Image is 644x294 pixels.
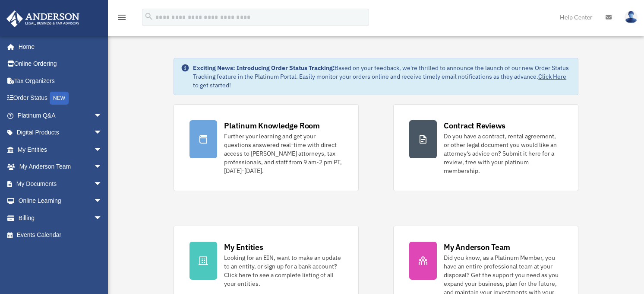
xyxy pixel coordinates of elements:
[224,120,320,131] div: Platinum Knowledge Room
[6,227,115,244] a: Events Calendar
[224,253,343,288] div: Looking for an EIN, want to make an update to an entity, or sign up for a bank account? Click her...
[94,175,111,193] span: arrow_drop_down
[94,158,111,176] span: arrow_drop_down
[193,73,566,89] a: Click Here to get started!
[444,132,562,175] div: Do you have a contract, rental agreement, or other legal document you would like an attorney's ad...
[94,141,111,159] span: arrow_drop_down
[94,192,111,210] span: arrow_drop_down
[6,141,115,158] a: My Entitiesarrow_drop_down
[6,124,115,141] a: Digital Productsarrow_drop_down
[6,55,115,73] a: Online Ordering
[6,107,115,124] a: Platinum Q&Aarrow_drop_down
[6,38,111,55] a: Home
[94,124,111,142] span: arrow_drop_down
[50,92,69,105] div: NEW
[4,10,82,27] img: Anderson Advisors Platinum Portal
[6,192,115,210] a: Online Learningarrow_drop_down
[117,15,127,22] a: menu
[6,209,115,227] a: Billingarrow_drop_down
[393,104,578,191] a: Contract Reviews Do you have a contract, rental agreement, or other legal document you would like...
[193,64,571,89] div: Based on your feedback, we're thrilled to announce the launch of our new Order Status Tracking fe...
[6,158,115,176] a: My Anderson Teamarrow_drop_down
[94,107,111,125] span: arrow_drop_down
[94,209,111,227] span: arrow_drop_down
[6,89,115,107] a: Order StatusNEW
[193,64,335,72] strong: Exciting News: Introducing Order Status Tracking!
[444,242,510,252] div: My Anderson Team
[6,72,115,89] a: Tax Organizers
[174,104,359,191] a: Platinum Knowledge Room Further your learning and get your questions answered real-time with dire...
[444,120,505,131] div: Contract Reviews
[117,12,127,22] i: menu
[625,11,638,23] img: User Pic
[224,132,343,175] div: Further your learning and get your questions answered real-time with direct access to [PERSON_NAM...
[144,12,154,21] i: search
[6,175,115,192] a: My Documentsarrow_drop_down
[224,242,263,252] div: My Entities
